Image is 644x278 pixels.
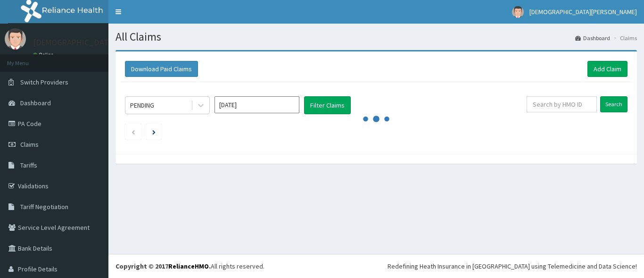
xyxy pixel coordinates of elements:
[20,161,37,169] span: Tariffs
[388,261,637,271] div: Redefining Heath Insurance in [GEOGRAPHIC_DATA] using Telemedicine and Data Science!
[529,8,637,16] span: [DEMOGRAPHIC_DATA][PERSON_NAME]
[131,127,135,136] a: Previous page
[20,202,68,211] span: Tariff Negotiation
[125,61,198,77] button: Download Paid Claims
[116,31,637,43] h1: All Claims
[362,105,390,133] svg: audio-loading
[5,28,26,50] img: User Image
[20,140,39,149] span: Claims
[587,61,627,77] a: Add Claim
[168,262,209,270] a: RelianceHMO
[512,6,524,18] img: User Image
[108,254,644,278] footer: All rights reserved.
[304,96,351,114] button: Filter Claims
[611,34,637,42] li: Claims
[116,262,211,270] strong: Copyright © 2017 .
[152,127,156,136] a: Next page
[215,96,299,113] input: Select Month and Year
[20,78,68,86] span: Switch Providers
[20,99,51,107] span: Dashboard
[33,38,178,47] p: [DEMOGRAPHIC_DATA][PERSON_NAME]
[527,96,597,112] input: Search by HMO ID
[130,101,154,110] div: PENDING
[600,96,627,112] input: Search
[575,34,610,42] a: Dashboard
[33,51,56,58] a: Online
